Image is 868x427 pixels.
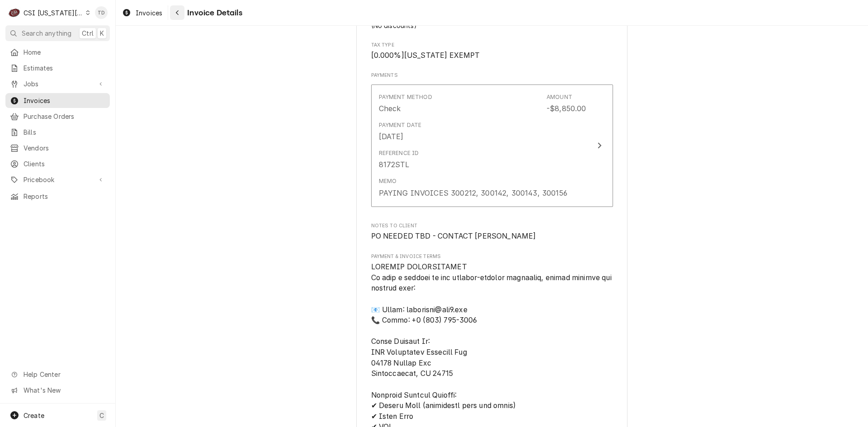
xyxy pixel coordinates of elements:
[24,47,105,57] span: Home
[547,103,586,114] div: -$8,850.00
[170,5,184,20] button: Navigate back
[100,28,104,38] span: K
[371,72,613,211] div: Payments
[371,72,613,79] label: Payments
[24,8,83,18] div: CSI [US_STATE][GEOGRAPHIC_DATA]
[547,93,572,101] div: Amount
[5,25,110,41] button: Search anythingCtrlK
[5,141,110,155] a: Vendors
[5,156,110,171] a: Clients
[95,6,108,19] div: Tim Devereux's Avatar
[24,192,105,201] span: Reports
[24,175,92,184] span: Pricebook
[379,93,432,101] div: Payment Method
[5,367,110,382] a: Go to Help Center
[379,121,422,129] div: Payment Date
[8,6,21,19] div: C
[24,112,105,121] span: Purchase Orders
[99,411,104,420] span: C
[136,8,162,18] span: Invoices
[379,149,419,157] div: Reference ID
[371,222,613,230] span: Notes to Client
[371,51,480,60] span: [ 0.000 %] [US_STATE] EXEMPT
[24,79,92,89] span: Jobs
[379,131,404,142] div: [DATE]
[24,96,105,105] span: Invoices
[379,177,397,185] div: Memo
[24,412,44,419] span: Create
[371,232,536,240] span: PO NEEDED TBD - CONTACT [PERSON_NAME]
[5,109,110,124] a: Purchase Orders
[371,84,613,207] button: Update Payment
[5,45,110,60] a: Home
[24,63,105,73] span: Estimates
[24,127,105,137] span: Bills
[371,42,613,49] span: Tax Type
[379,103,401,114] div: Check
[5,93,110,108] a: Invoices
[5,383,110,398] a: Go to What's New
[22,28,71,38] span: Search anything
[24,143,105,153] span: Vendors
[82,28,94,38] span: Ctrl
[379,159,410,170] div: 8172STL
[8,6,21,19] div: CSI Kansas City's Avatar
[24,385,104,395] span: What's New
[371,42,613,61] div: Tax Type
[5,172,110,187] a: Go to Pricebook
[371,222,613,242] div: Notes to Client
[184,7,242,19] span: Invoice Details
[379,188,567,198] div: PAYING INVOICES 300212, 300142, 300143, 300156
[371,50,613,61] span: Tax Type
[5,189,110,204] a: Reports
[24,159,105,169] span: Clients
[5,61,110,75] a: Estimates
[5,76,110,91] a: Go to Jobs
[24,370,104,379] span: Help Center
[118,5,166,20] a: Invoices
[5,125,110,140] a: Bills
[371,231,613,242] span: Notes to Client
[95,6,108,19] div: TD
[371,253,613,260] span: Payment & Invoice Terms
